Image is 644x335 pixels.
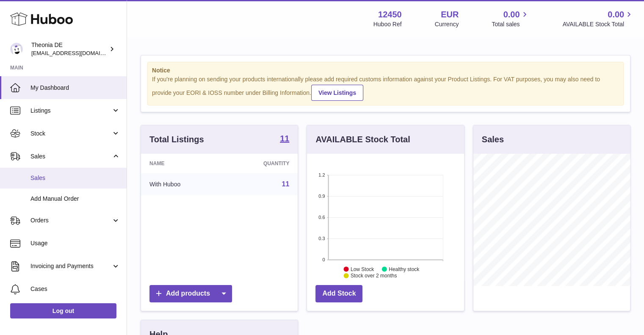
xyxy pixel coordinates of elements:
a: 11 [280,134,289,144]
strong: Notice [152,66,619,75]
span: AVAILABLE Stock Total [562,20,634,28]
div: Currency [435,20,459,28]
th: Name [141,154,224,173]
span: Usage [30,239,120,247]
text: Low Stock [351,266,374,272]
div: If you're planning on sending your products internationally please add required customs informati... [152,75,619,101]
a: 0.00 AVAILABLE Stock Total [562,9,634,28]
td: With Huboo [141,173,224,195]
text: Healthy stock [389,266,420,272]
span: Listings [30,107,111,115]
span: 0.00 [608,9,624,20]
span: Add Manual Order [30,195,120,203]
h3: Sales [482,134,504,145]
strong: EUR [441,9,459,20]
a: Add Stock [315,285,362,302]
text: 1.2 [319,172,325,177]
span: Stock [30,130,111,138]
a: Add products [149,285,232,302]
a: View Listings [311,85,363,101]
h3: AVAILABLE Stock Total [315,134,410,145]
strong: 12450 [378,9,402,20]
strong: 11 [280,134,289,143]
a: 11 [282,180,290,188]
text: 0.6 [319,215,325,220]
span: 0.00 [503,9,520,20]
span: My Dashboard [30,84,120,92]
img: info-de@theonia.com [10,43,23,55]
a: 0.00 Total sales [492,9,529,28]
h3: Total Listings [149,134,204,145]
a: Log out [10,303,116,318]
text: Stock over 2 months [351,273,397,279]
span: Orders [30,216,111,224]
text: 0.9 [319,194,325,199]
span: Sales [30,174,120,182]
span: Invoicing and Payments [30,262,111,270]
span: Total sales [492,20,529,28]
span: Cases [30,285,120,293]
div: Huboo Ref [373,20,402,28]
div: Theonia DE [31,41,108,57]
span: Sales [30,152,111,161]
text: 0 [323,257,325,262]
span: [EMAIL_ADDRESS][DOMAIN_NAME] [31,50,124,56]
text: 0.3 [319,236,325,241]
th: Quantity [224,154,298,173]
